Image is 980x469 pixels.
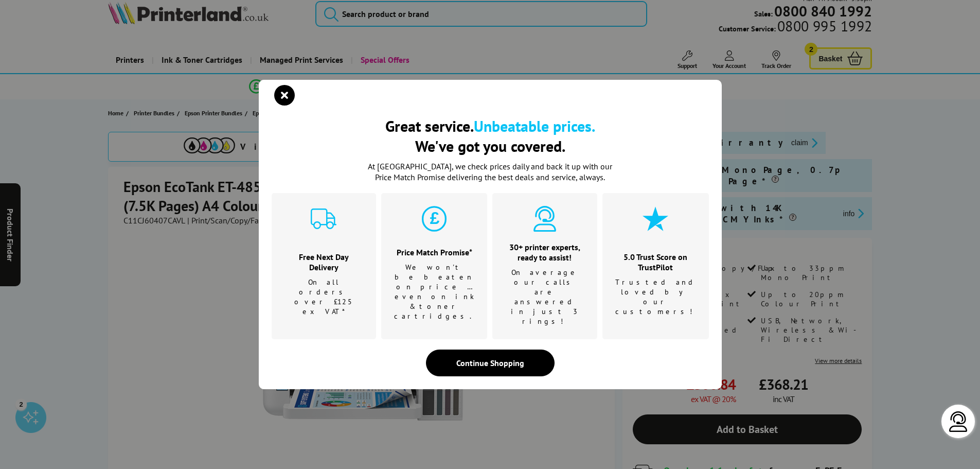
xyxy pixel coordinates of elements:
[277,88,292,103] button: close modal
[311,206,336,232] img: delivery-cyan.svg
[426,350,555,376] div: Continue Shopping
[474,116,595,136] b: Unbeatable prices.
[421,206,447,232] img: price-promise-cyan.svg
[394,247,474,257] h3: Price Match Promise*
[505,242,584,263] h3: 30+ printer experts, ready to assist!
[284,277,364,317] p: On all orders over £125 ex VAT*
[272,116,709,156] h2: Great service. We've got you covered.
[362,161,619,183] p: At [GEOGRAPHIC_DATA], we check prices daily and back it up with our Price Match Promise deliverin...
[532,206,558,232] img: expert-cyan.svg
[615,277,696,317] p: Trusted and loved by our customers!
[643,206,668,232] img: star-cyan.svg
[948,411,969,432] img: user-headset-light.svg
[505,268,584,326] p: On average our calls are answered in just 3 rings!
[394,263,474,321] p: We won't be beaten on price …even on ink & toner cartridges.
[284,252,364,272] h3: Free Next Day Delivery
[615,252,696,272] h3: 5.0 Trust Score on TrustPilot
